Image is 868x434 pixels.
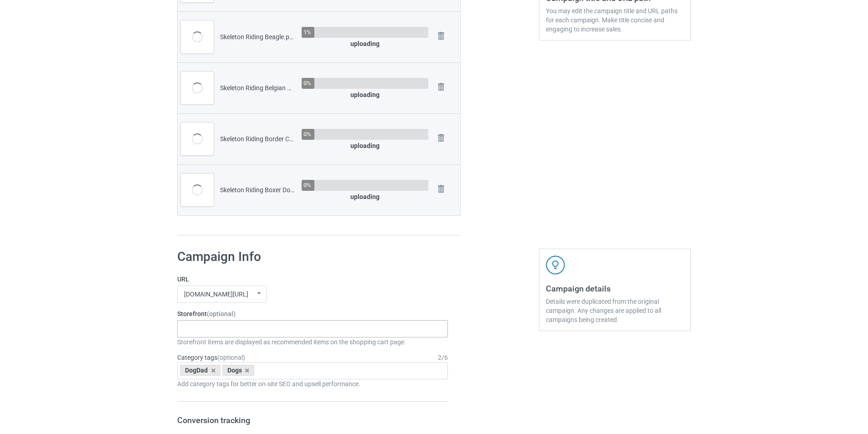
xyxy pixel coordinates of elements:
img: svg+xml;base64,PD94bWwgdmVyc2lvbj0iMS4wIiBlbmNvZGluZz0iVVRGLTgiPz4KPHN2ZyB3aWR0aD0iMjhweCIgaGVpZ2... [435,81,447,93]
img: svg+xml;base64,PD94bWwgdmVyc2lvbj0iMS4wIiBlbmNvZGluZz0iVVRGLTgiPz4KPHN2ZyB3aWR0aD0iMjhweCIgaGVpZ2... [435,30,447,42]
label: Storefront [177,309,448,318]
div: [DOMAIN_NAME][URL] [184,291,248,297]
div: 0% [303,182,311,188]
h1: Campaign Info [177,249,448,265]
div: uploading [302,141,428,150]
span: (optional) [217,354,245,361]
div: Skeleton Riding Beagle.png [220,32,295,41]
label: URL [177,275,448,284]
h3: Conversion tracking [177,415,448,425]
div: DogDad [180,365,221,376]
div: Add category tags for better on-site SEO and upsell performance. [177,379,448,388]
div: Skeleton Riding Boxer Dog.png [220,185,295,194]
div: 0% [303,80,311,86]
div: Dogs [222,365,255,376]
div: Skeleton Riding Belgian Malinois.png [220,83,295,92]
div: uploading [302,39,428,48]
img: svg+xml;base64,PD94bWwgdmVyc2lvbj0iMS4wIiBlbmNvZGluZz0iVVRGLTgiPz4KPHN2ZyB3aWR0aD0iNDJweCIgaGVpZ2... [546,255,565,275]
h3: Campaign details [546,283,684,294]
span: (optional) [207,310,236,317]
div: Details were duplicated from the original campaign. Any changes are applied to all campaigns bein... [546,297,684,324]
div: 2 / 6 [438,353,448,362]
div: You may edit the campaign title and URL paths for each campaign. Make title concise and engaging ... [546,6,684,34]
div: Storefront items are displayed as recommended items on the shopping cart page. [177,337,448,347]
img: svg+xml;base64,PD94bWwgdmVyc2lvbj0iMS4wIiBlbmNvZGluZz0iVVRGLTgiPz4KPHN2ZyB3aWR0aD0iMjhweCIgaGVpZ2... [435,183,447,195]
div: uploading [302,90,428,99]
div: 1% [303,29,311,35]
div: 0% [303,131,311,137]
div: uploading [302,192,428,201]
div: Skeleton Riding Border Collie.png [220,134,295,143]
img: svg+xml;base64,PD94bWwgdmVyc2lvbj0iMS4wIiBlbmNvZGluZz0iVVRGLTgiPz4KPHN2ZyB3aWR0aD0iMjhweCIgaGVpZ2... [435,132,447,144]
label: Category tags [177,353,245,362]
